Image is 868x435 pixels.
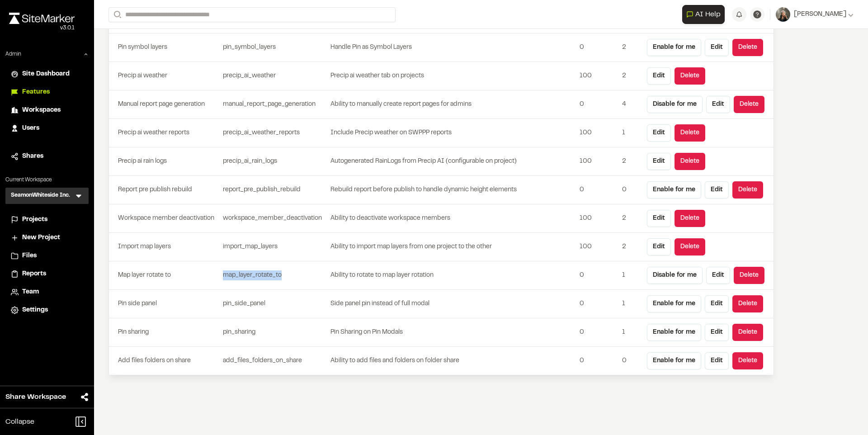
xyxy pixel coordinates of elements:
[576,233,618,261] td: 100
[11,269,83,279] a: Reports
[705,295,729,312] button: Edit
[576,147,618,176] td: 100
[330,176,576,204] td: Rebuild report before publish to handle dynamic height elements
[576,176,618,204] td: 0
[22,69,70,79] span: Site Dashboard
[330,318,576,347] td: Pin Sharing on Pin Modals
[576,33,618,62] td: 0
[618,147,643,176] td: 2
[11,69,83,79] a: Site Dashboard
[706,96,730,113] button: Edit
[647,324,701,341] button: Enable for me
[675,210,705,227] button: Delete
[647,238,671,255] button: Edit
[5,50,21,58] p: Admin
[618,176,643,204] td: 0
[576,290,618,318] td: 0
[22,305,48,315] span: Settings
[576,62,618,90] td: 100
[682,5,728,24] div: Open AI Assistant
[22,233,60,243] span: New Project
[11,105,83,115] a: Workspaces
[330,90,576,119] td: Ability to manually create report pages for admins
[695,9,721,20] span: AI Help
[22,287,39,297] span: Team
[219,33,330,62] td: pin_symbol_layers
[618,119,643,147] td: 1
[732,324,763,341] button: Delete
[22,151,43,161] span: Shares
[109,62,219,90] td: Precip ai weather
[22,251,37,261] span: Files
[219,290,330,318] td: pin_side_panel
[618,62,643,90] td: 2
[618,347,643,375] td: 0
[109,90,219,119] td: Manual report page generation
[705,39,729,56] button: Edit
[675,153,705,170] button: Delete
[330,290,576,318] td: Side panel pin instead of full modal
[675,238,705,255] button: Delete
[109,176,219,204] td: Report pre publish rebuild
[330,119,576,147] td: Include Precip weather on SWPPP reports
[108,7,125,22] button: Search
[109,33,219,62] td: Pin symbol layers
[576,204,618,233] td: 100
[219,147,330,176] td: precip_ai_rain_logs
[11,251,83,261] a: Files
[705,324,729,341] button: Edit
[109,233,219,261] td: Import map layers
[647,67,671,85] button: Edit
[618,204,643,233] td: 2
[109,347,219,375] td: Add files folders on share
[22,123,39,133] span: Users
[219,176,330,204] td: report_pre_publish_rebuild
[647,181,701,199] button: Enable for me
[219,204,330,233] td: workspace_member_deactivation
[330,233,576,261] td: Ability to import map layers from one project to the other
[576,318,618,347] td: 0
[647,210,671,227] button: Edit
[219,318,330,347] td: pin_sharing
[618,90,643,119] td: 4
[5,416,34,427] span: Collapse
[11,191,70,200] h3: SeamonWhiteside Inc.
[11,305,83,315] a: Settings
[706,267,730,284] button: Edit
[734,267,764,284] button: Delete
[109,204,219,233] td: Workspace member deactivation
[618,290,643,318] td: 1
[647,267,703,284] button: Disable for me
[734,96,764,113] button: Delete
[618,261,643,290] td: 1
[618,318,643,347] td: 1
[9,24,75,32] div: Oh geez...please don't...
[776,7,854,22] button: [PERSON_NAME]
[219,119,330,147] td: precip_ai_weather_reports
[682,5,725,24] button: Open AI Assistant
[11,87,83,97] a: Features
[647,124,671,142] button: Edit
[330,62,576,90] td: Precip ai weather tab on projects
[705,352,729,369] button: Edit
[647,295,701,312] button: Enable for me
[11,151,83,161] a: Shares
[675,67,705,85] button: Delete
[794,9,846,19] span: [PERSON_NAME]
[22,87,50,97] span: Features
[5,176,89,184] p: Current Workspace
[330,33,576,62] td: Handle Pin as Symbol Layers
[705,181,729,199] button: Edit
[219,261,330,290] td: map_layer_rotate_to
[618,33,643,62] td: 2
[109,119,219,147] td: Precip ai weather reports
[776,7,790,22] img: User
[732,181,763,199] button: Delete
[576,347,618,375] td: 0
[647,39,701,56] button: Enable for me
[647,153,671,170] button: Edit
[732,295,763,312] button: Delete
[576,90,618,119] td: 0
[22,105,61,115] span: Workspaces
[11,123,83,133] a: Users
